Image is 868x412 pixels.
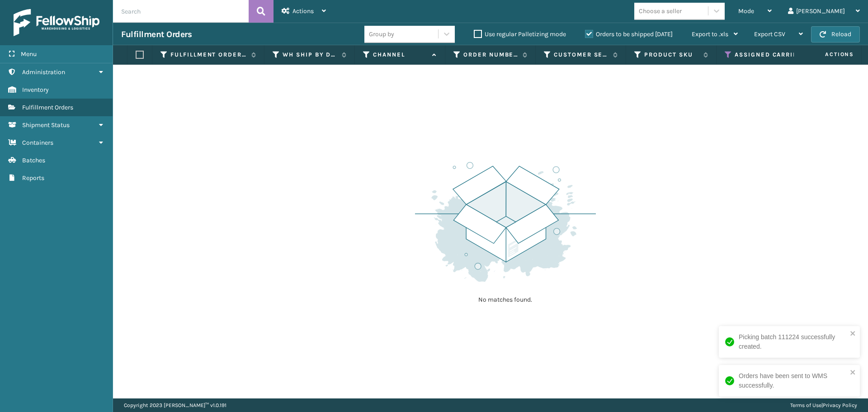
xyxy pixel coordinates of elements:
label: Customer Service Order Number [554,51,609,59]
label: Orders to be shipped [DATE] [585,30,673,38]
div: Orders have been sent to WMS successfully. [739,371,847,390]
button: Reload [811,26,860,43]
label: Channel [373,51,428,59]
span: Export to .xls [692,30,728,38]
div: Choose a seller [639,6,682,16]
div: Group by [369,29,394,39]
span: Mode [738,7,754,15]
label: Order Number [463,51,518,59]
span: Inventory [22,86,49,94]
span: Actions [797,47,859,62]
span: Reports [22,174,44,182]
label: Product SKU [644,51,699,59]
span: Containers [22,139,53,147]
span: Actions [292,7,314,15]
span: Batches [22,156,45,164]
img: logo [14,9,99,36]
label: WH Ship By Date [283,51,337,59]
p: Copyright 2023 [PERSON_NAME]™ v 1.0.191 [124,398,226,412]
span: Menu [21,50,37,58]
span: Export CSV [754,30,785,38]
span: Fulfillment Orders [22,104,73,111]
button: close [850,369,856,377]
span: Shipment Status [22,121,70,129]
span: Administration [22,68,65,76]
label: Assigned Carrier Service [735,51,856,59]
div: Picking batch 111224 successfully created. [739,332,847,351]
button: close [850,330,856,338]
h3: Fulfillment Orders [121,29,192,40]
label: Fulfillment Order Id [170,51,247,59]
label: Use regular Palletizing mode [474,30,566,38]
